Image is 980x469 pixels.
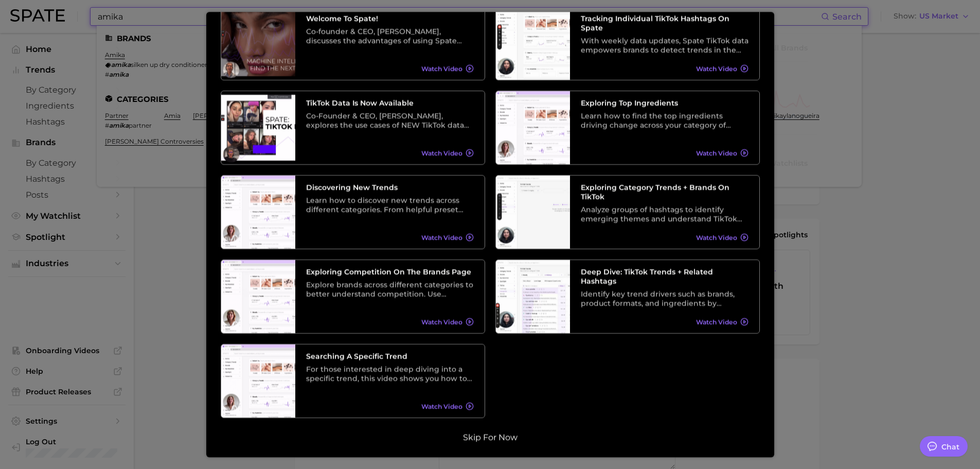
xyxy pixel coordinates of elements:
[306,27,474,45] div: Co-founder & CEO, [PERSON_NAME], discusses the advantages of using Spate data as well as its vari...
[495,259,760,334] a: Deep Dive: TikTok Trends + Related HashtagsIdentify key trend drivers such as brands, product for...
[696,65,737,73] span: Watch Video
[306,196,474,214] div: Learn how to discover new trends across different categories. From helpful preset filters to diff...
[221,175,485,249] a: Discovering New TrendsLearn how to discover new trends across different categories. From helpful ...
[495,6,760,80] a: Tracking Individual TikTok Hashtags on SpateWith weekly data updates, Spate TikTok data empowers ...
[581,36,749,55] div: With weekly data updates, Spate TikTok data empowers brands to detect trends in the earliest stag...
[495,175,760,249] a: Exploring Category Trends + Brands on TikTokAnalyze groups of hashtags to identify emerging theme...
[421,234,462,241] span: Watch Video
[421,403,462,410] span: Watch Video
[696,149,737,157] span: Watch Video
[696,318,737,326] span: Watch Video
[581,111,749,130] div: Learn how to find the top ingredients driving change across your category of choice. From broad c...
[306,364,474,383] div: For those interested in deep diving into a specific trend, this video shows you how to search tre...
[221,91,485,165] a: TikTok data is now availableCo-Founder & CEO, [PERSON_NAME], explores the use cases of NEW TikTok...
[306,98,474,108] h3: TikTok data is now available
[306,14,474,23] h3: Welcome to Spate!
[221,6,485,80] a: Welcome to Spate!Co-founder & CEO, [PERSON_NAME], discusses the advantages of using Spate data as...
[221,259,485,334] a: Exploring Competition on the Brands PageExplore brands across different categories to better unde...
[460,432,521,443] button: Skip for now
[221,344,485,418] a: Searching A Specific TrendFor those interested in deep diving into a specific trend, this video s...
[581,183,749,201] h3: Exploring Category Trends + Brands on TikTok
[306,267,474,276] h3: Exploring Competition on the Brands Page
[581,267,749,286] h3: Deep Dive: TikTok Trends + Related Hashtags
[581,205,749,223] div: Analyze groups of hashtags to identify emerging themes and understand TikTok trends at a higher l...
[421,318,462,326] span: Watch Video
[581,289,749,308] div: Identify key trend drivers such as brands, product formats, and ingredients by leveraging a categ...
[581,98,749,108] h3: Exploring Top Ingredients
[306,280,474,299] div: Explore brands across different categories to better understand competition. Use different preset...
[421,65,462,73] span: Watch Video
[696,234,737,241] span: Watch Video
[421,149,462,157] span: Watch Video
[306,183,474,192] h3: Discovering New Trends
[495,91,760,165] a: Exploring Top IngredientsLearn how to find the top ingredients driving change across your categor...
[306,352,474,361] h3: Searching A Specific Trend
[581,14,749,32] h3: Tracking Individual TikTok Hashtags on Spate
[306,111,474,130] div: Co-Founder & CEO, [PERSON_NAME], explores the use cases of NEW TikTok data and its relationship w...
